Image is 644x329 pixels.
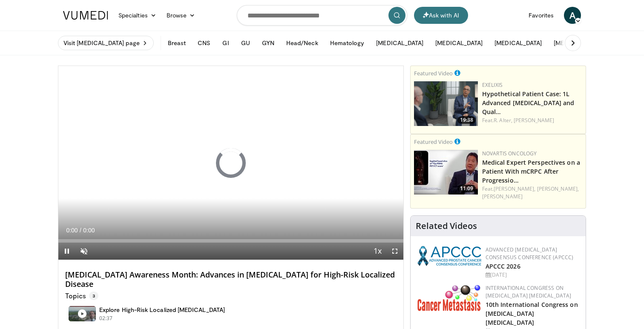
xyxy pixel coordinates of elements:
[217,34,234,51] button: GI
[486,300,578,326] a: 10th International Congress on [MEDICAL_DATA] [MEDICAL_DATA]
[486,262,520,270] a: APCCC 2026
[371,34,428,51] button: [MEDICAL_DATA]
[417,246,481,266] img: 92ba7c40-df22-45a2-8e3f-1ca017a3d5ba.png.150x105_q85_autocrop_double_scale_upscale_version-0.2.png
[83,227,95,234] span: 0:00
[65,270,397,289] h4: [MEDICAL_DATA] Awareness Month: Advances in [MEDICAL_DATA] for High-Risk Localized Disease
[63,11,108,20] img: VuMedi Logo
[414,81,478,126] a: 19:38
[65,292,98,300] p: Topics
[482,158,580,184] a: Medical Expert Perspectives on a Patient With mCRPC After Progressio…
[417,284,481,311] img: 6ff8bc22-9509-4454-a4f8-ac79dd3b8976.png.150x105_q85_autocrop_double_scale_upscale_version-0.2.png
[237,5,407,26] input: Search topics, interventions
[514,117,554,124] a: [PERSON_NAME]
[161,7,201,24] a: Browse
[414,7,468,24] button: Ask with AI
[564,7,581,24] a: A
[58,36,154,50] a: Visit [MEDICAL_DATA] page
[58,66,403,260] video-js: Video Player
[537,185,579,192] a: [PERSON_NAME],
[257,34,279,51] button: GYN
[482,90,575,116] a: Hypothetical Patient Case: 1L Advanced [MEDICAL_DATA] and Qual…
[414,150,478,195] img: 918109e9-db38-4028-9578-5f15f4cfacf3.jpg.150x105_q85_crop-smart_upscale.jpg
[66,227,78,234] span: 0:00
[482,185,582,200] div: Feat.
[416,221,477,231] h4: Related Videos
[414,138,453,146] small: Featured Video
[486,271,579,279] div: [DATE]
[482,81,503,89] a: Exelixis
[89,292,98,300] span: 3
[549,34,606,51] button: [MEDICAL_DATA]
[482,150,537,157] a: Novartis Oncology
[80,227,81,234] span: /
[193,34,216,51] button: CNS
[58,243,75,260] button: Pause
[430,34,488,51] button: [MEDICAL_DATA]
[281,34,323,51] button: Head/Neck
[163,34,191,51] button: Breast
[523,7,559,24] a: Favorites
[494,117,512,124] a: R. Alter,
[457,185,476,192] span: 11:09
[386,243,403,260] button: Fullscreen
[99,306,225,314] h4: Explore High-Risk Localized [MEDICAL_DATA]
[99,315,113,322] p: 02:37
[494,185,535,192] a: [PERSON_NAME],
[414,69,453,77] small: Featured Video
[486,246,574,261] a: Advanced [MEDICAL_DATA] Consensus Conference (APCCC)
[486,284,572,299] a: International Congress on [MEDICAL_DATA] [MEDICAL_DATA]
[113,7,161,24] a: Specialties
[482,193,523,200] a: [PERSON_NAME]
[236,34,255,51] button: GU
[58,239,403,243] div: Progress Bar
[414,81,478,126] img: 7f860e55-decd-49ee-8c5f-da08edcb9540.png.150x105_q85_crop-smart_upscale.png
[482,117,582,124] div: Feat.
[369,243,386,260] button: Playback Rate
[325,34,370,51] button: Hematology
[414,150,478,195] a: 11:09
[457,116,476,124] span: 19:38
[75,243,92,260] button: Unmute
[489,34,547,51] button: [MEDICAL_DATA]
